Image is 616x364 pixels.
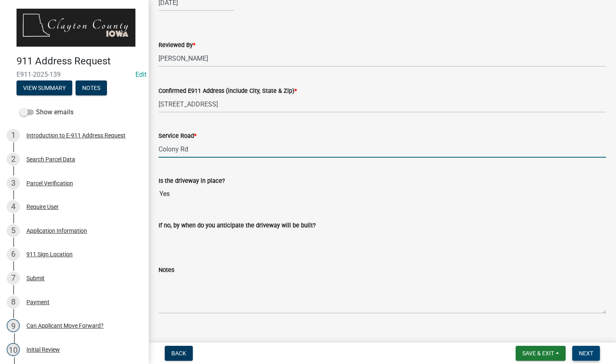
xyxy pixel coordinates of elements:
[7,343,20,356] div: 10
[7,248,20,261] div: 6
[76,85,107,92] wm-modal-confirm: Notes
[17,71,132,78] span: E911-2025-139
[516,346,566,361] button: Save & Exit
[171,350,186,357] span: Back
[7,177,20,190] div: 3
[7,319,20,332] div: 9
[572,346,600,361] button: Next
[26,347,60,352] div: Initial Review
[17,9,135,47] img: Clayton County, Iowa
[159,178,225,184] label: Is the driveway in place?
[135,71,147,78] wm-modal-confirm: Edit Application Number
[7,295,20,309] div: 8
[26,251,73,257] div: 911 Sign Location
[579,350,593,357] span: Next
[26,180,73,186] div: Parcel Verification
[17,55,142,67] h4: 911 Address Request
[26,299,50,305] div: Payment
[17,85,72,92] wm-modal-confirm: Summary
[26,204,59,210] div: Require User
[159,133,197,139] label: Service Road
[159,43,195,48] label: Reviewed By
[165,346,193,361] button: Back
[7,129,20,142] div: 1
[17,80,72,95] button: View Summary
[26,132,126,138] div: Introduction to E-911 Address Request
[26,228,87,234] div: Application Information
[522,350,554,357] span: Save & Exit
[76,80,107,95] button: Notes
[26,323,104,329] div: Can Applicant Move Forward?
[26,156,75,162] div: Search Parcel Data
[26,275,45,281] div: Submit
[7,224,20,237] div: 5
[159,223,316,229] label: If no, by when do you anticipate the driveway will be built?
[159,88,297,94] label: Confirmed E911 Address (include City, State & Zip)
[159,267,174,273] label: Notes
[7,153,20,166] div: 2
[20,107,73,117] label: Show emails
[7,200,20,213] div: 4
[135,71,147,78] a: Edit
[7,272,20,285] div: 7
